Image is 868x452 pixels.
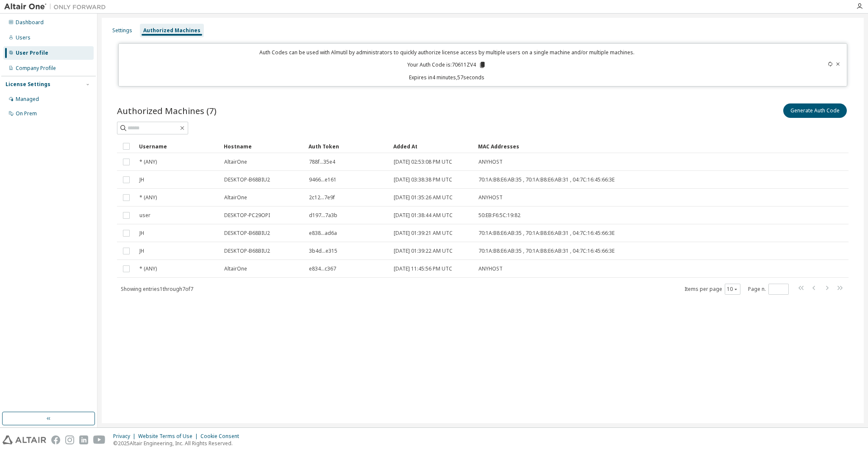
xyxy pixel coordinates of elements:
[309,230,337,237] span: e838...ad6a
[112,27,132,34] div: Settings
[478,140,759,153] div: MAC Addresses
[139,194,157,201] span: * (ANY)
[224,159,247,165] span: AltairOne
[200,433,244,440] div: Cookie Consent
[309,159,335,165] span: 788f...35e4
[16,34,31,41] div: Users
[139,230,144,237] span: JH
[3,435,46,444] img: altair_logo.svg
[394,248,453,254] span: [DATE] 01:39:22 AM UTC
[224,212,270,219] span: DESKTOP-PC29OPI
[16,19,44,26] div: Dashboard
[479,159,503,165] span: ANYHOST
[224,176,270,183] span: DESKTOP-B68BIU2
[394,230,453,237] span: [DATE] 01:39:21 AM UTC
[748,284,789,295] span: Page n.
[139,176,144,183] span: JH
[479,194,503,201] span: ANYHOST
[16,65,56,72] div: Company Profile
[479,212,520,219] span: 50:EB:F6:5C:19:82
[113,433,138,440] div: Privacy
[16,96,39,103] div: Managed
[117,105,217,117] span: Authorized Machines (7)
[139,248,144,254] span: JH
[309,248,337,254] span: 3b4d...e315
[727,286,738,293] button: 10
[309,194,335,201] span: 2c12...7e9f
[224,194,247,201] span: AltairOne
[113,440,244,447] p: © 2025 Altair Engineering, Inc. All Rights Reserved.
[479,248,615,254] span: 70:1A:B8:E6:AB:35 , 70:1A:B8:E6:AB:31 , 04:7C:16:45:66:3E
[139,159,157,165] span: * (ANY)
[139,140,217,153] div: Username
[65,435,74,444] img: instagram.svg
[684,284,740,295] span: Items per page
[479,230,615,237] span: 70:1A:B8:E6:AB:35 , 70:1A:B8:E6:AB:31 , 04:7C:16:45:66:3E
[4,3,110,11] img: Altair One
[309,212,337,219] span: d197...7a3b
[79,435,88,444] img: linkedin.svg
[394,212,453,219] span: [DATE] 01:38:44 AM UTC
[309,140,387,153] div: Auth Token
[139,212,150,219] span: user
[93,435,106,444] img: youtube.svg
[16,110,37,117] div: On Prem
[309,265,336,272] span: e834...c367
[394,176,452,183] span: [DATE] 03:38:38 PM UTC
[121,285,193,293] span: Showing entries 1 through 7 of 7
[143,27,200,34] div: Authorized Machines
[394,159,452,165] span: [DATE] 02:53:08 PM UTC
[407,61,486,69] p: Your Auth Code is: 70611ZV4
[783,103,847,118] button: Generate Auth Code
[394,194,453,201] span: [DATE] 01:35:26 AM UTC
[394,265,452,272] span: [DATE] 11:45:56 PM UTC
[224,265,247,272] span: AltairOne
[51,435,60,444] img: facebook.svg
[16,50,48,56] div: User Profile
[224,248,270,254] span: DESKTOP-B68BIU2
[393,140,471,153] div: Added At
[224,140,302,153] div: Hostname
[124,49,770,56] p: Auth Codes can be used with Almutil by administrators to quickly authorize license access by mult...
[139,265,157,272] span: * (ANY)
[479,176,615,183] span: 70:1A:B8:E6:AB:35 , 70:1A:B8:E6:AB:31 , 04:7C:16:45:66:3E
[124,74,770,81] p: Expires in 4 minutes, 57 seconds
[224,230,270,237] span: DESKTOP-B68BIU2
[6,81,50,88] div: License Settings
[138,433,200,440] div: Website Terms of Use
[479,265,503,272] span: ANYHOST
[309,176,337,183] span: 9466...e161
